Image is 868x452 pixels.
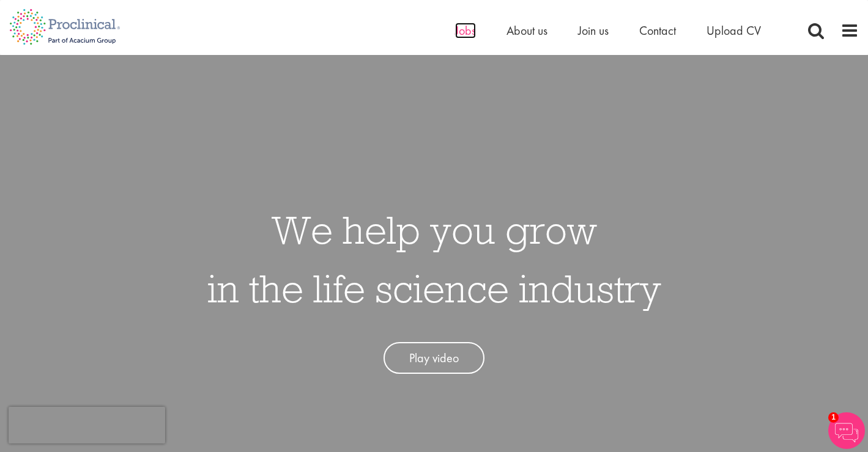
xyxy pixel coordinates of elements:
[828,412,865,449] img: Chatbot
[639,23,676,38] a: Contact
[707,23,761,38] a: Upload CV
[828,412,839,423] span: 1
[506,23,547,38] a: About us
[455,23,476,38] a: Jobs
[384,342,484,374] a: Play video
[578,23,609,38] a: Join us
[207,200,661,318] h1: We help you grow in the life science industry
